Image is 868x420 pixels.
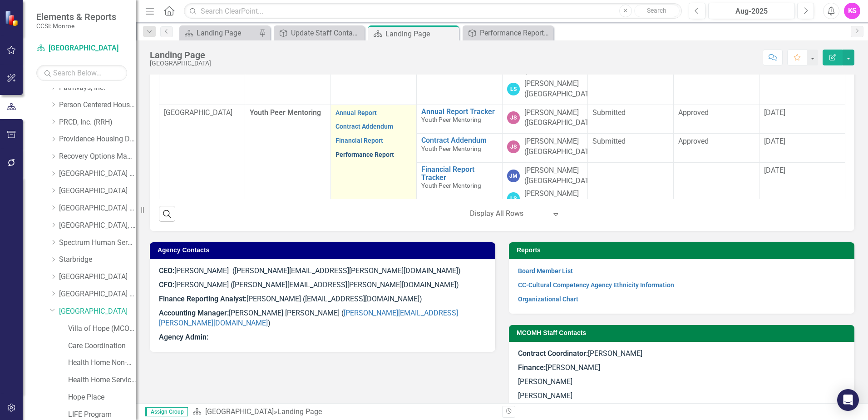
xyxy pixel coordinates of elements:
[502,134,588,163] td: Double-Click to Edit
[507,140,520,153] div: JS
[164,108,240,118] p: [GEOGRAPHIC_DATA]
[764,137,785,145] span: [DATE]
[674,162,759,214] td: Double-Click to Edit
[517,247,850,254] h3: Reports
[159,309,229,317] strong: Accounting Manager:
[592,108,626,117] span: Submitted
[250,108,321,117] span: Youth Peer Mentoring
[159,280,174,289] strong: CFO:
[678,137,709,145] span: Approved
[59,100,136,110] a: Person Centered Housing Options, Inc.
[192,407,495,417] div: »
[159,266,174,275] strong: CEO:
[416,162,502,214] td: Double-Click to Edit Right Click for Context Menu
[36,43,127,54] a: [GEOGRAPHIC_DATA]
[68,324,136,334] a: Villa of Hope (MCOMH Internal)
[416,134,502,163] td: Double-Click to Edit Right Click for Context Menu
[759,162,845,214] td: Double-Click to Edit
[335,151,394,158] a: Performance Report
[678,108,709,117] span: Approved
[68,358,136,368] a: Health Home Non-Medicaid Care Management
[291,27,362,39] div: Update Staff Contacts and Website Link on Agency Landing Page
[518,349,642,358] span: [PERSON_NAME]
[708,3,795,19] button: Aug-2025
[36,22,116,30] small: CCSI: Monroe
[711,6,792,17] div: Aug-2025
[507,111,520,124] div: JS
[518,389,845,401] p: [PERSON_NAME]
[588,162,674,214] td: Double-Click to Edit
[421,182,481,189] span: Youth Peer Mentoring
[524,108,598,129] div: [PERSON_NAME] ([GEOGRAPHIC_DATA])
[588,105,674,134] td: Double-Click to Edit
[68,392,136,403] a: Hope Place
[518,349,588,358] strong: Contract Coordinator:
[507,83,520,95] div: LS
[68,410,136,420] a: LIFE Program
[197,27,256,39] div: Landing Page
[507,192,520,205] div: LS
[502,105,588,134] td: Double-Click to Edit
[150,60,211,67] div: [GEOGRAPHIC_DATA]
[335,123,393,130] a: Contract Addendum
[502,162,588,214] td: Double-Click to Edit
[592,137,626,145] span: Submitted
[150,50,211,60] div: Landing Page
[59,117,136,128] a: PRCD, Inc. (RRH)
[59,134,136,145] a: Providence Housing Development Corporation
[674,134,759,163] td: Double-Click to Edit
[421,136,498,145] a: Contract Addendum
[277,407,322,416] div: Landing Page
[59,289,136,300] a: [GEOGRAPHIC_DATA] (RRH)
[480,27,551,39] div: Performance Report Tracker
[764,108,785,117] span: [DATE]
[518,375,845,389] p: [PERSON_NAME]
[330,105,416,245] td: Double-Click to Edit
[36,65,127,81] input: Search Below...
[68,375,136,385] a: Health Home Service Dollars
[145,407,188,416] span: Assign Group
[764,166,785,175] span: [DATE]
[518,281,674,289] a: CC-Cultural Competency Agency Ethnicity Information
[276,27,362,39] a: Update Staff Contacts and Website Link on Agency Landing Page
[335,109,377,116] a: Annual Report
[518,295,578,303] a: Organizational Chart
[588,134,674,163] td: Double-Click to Edit
[759,134,845,163] td: Double-Click to Edit
[5,10,20,26] img: ClearPoint Strategy
[421,145,481,152] span: Youth Peer Mentoring
[159,333,208,341] strong: Agency Admin:
[335,137,383,144] a: Financial Report
[205,407,274,416] a: [GEOGRAPHIC_DATA]
[159,266,486,278] p: [PERSON_NAME] ([PERSON_NAME][EMAIL_ADDRESS][PERSON_NAME][DOMAIN_NAME])
[68,341,136,351] a: Care Coordination
[759,105,845,134] td: Double-Click to Edit
[159,295,247,303] strong: Finance Reporting Analyst:
[674,105,759,134] td: Double-Click to Edit
[59,220,136,231] a: [GEOGRAPHIC_DATA], Inc.
[421,116,481,123] span: Youth Peer Mentoring
[518,361,845,375] p: [PERSON_NAME]
[524,79,598,100] div: [PERSON_NAME] ([GEOGRAPHIC_DATA])
[159,278,486,292] p: [PERSON_NAME] ([PERSON_NAME][EMAIL_ADDRESS][PERSON_NAME][DOMAIN_NAME])
[517,330,850,336] h3: MCOMH Staff Contacts
[518,363,546,372] strong: Finance:
[182,27,256,39] a: Landing Page
[59,169,136,179] a: [GEOGRAPHIC_DATA] (RRH)
[59,203,136,214] a: [GEOGRAPHIC_DATA] (RRH)
[59,272,136,282] a: [GEOGRAPHIC_DATA]
[385,28,457,40] div: Landing Page
[524,189,598,210] div: [PERSON_NAME] ([GEOGRAPHIC_DATA])
[507,170,520,182] div: JM
[59,238,136,248] a: Spectrum Human Services, Inc.
[416,105,502,134] td: Double-Click to Edit Right Click for Context Menu
[59,306,136,317] a: [GEOGRAPHIC_DATA]
[59,186,136,196] a: [GEOGRAPHIC_DATA]
[518,267,573,275] a: Board Member List
[36,11,116,22] span: Elements & Reports
[837,389,859,411] div: Open Intercom Messenger
[421,165,498,181] a: Financial Report Tracker
[59,255,136,265] a: Starbridge
[647,7,666,14] span: Search
[158,247,491,254] h3: Agency Contacts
